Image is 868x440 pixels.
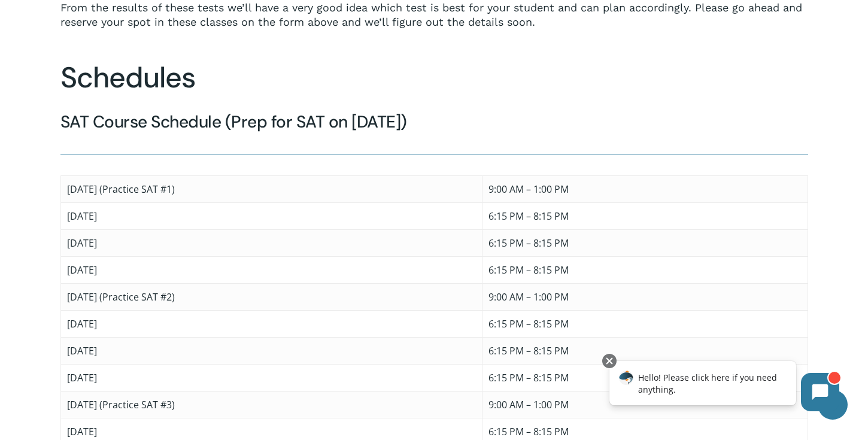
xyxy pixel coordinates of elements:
td: 9:00 AM – 1:00 PM [482,391,808,418]
h4: SAT Course Schedule (Prep for SAT on [DATE]) [60,111,808,133]
td: [DATE] [60,229,482,256]
td: [DATE] [60,256,482,283]
td: [DATE] [60,337,482,364]
h2: Schedules [60,60,808,95]
td: [DATE] [60,202,482,229]
td: [DATE] (Practice SAT #1) [60,175,482,202]
td: 6:15 PM – 8:15 PM [482,256,808,283]
td: 6:15 PM – 8:15 PM [482,229,808,256]
td: [DATE] (Practice SAT #2) [60,283,482,310]
td: [DATE] [60,364,482,391]
td: 6:15 PM – 8:15 PM [482,310,808,337]
td: 6:15 PM – 8:15 PM [482,364,808,391]
iframe: Chatbot [597,351,851,423]
td: [DATE] [60,310,482,337]
td: 6:15 PM – 8:15 PM [482,337,808,364]
td: [DATE] (Practice SAT #3) [60,391,482,418]
td: 6:15 PM – 8:15 PM [482,202,808,229]
td: 9:00 AM – 1:00 PM [482,175,808,202]
td: 9:00 AM – 1:00 PM [482,283,808,310]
